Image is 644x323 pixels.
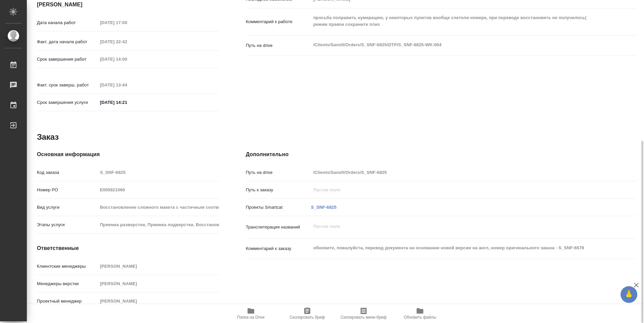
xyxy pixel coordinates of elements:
span: Скопировать мини-бриф [340,315,386,320]
input: Пустое поле [98,37,156,47]
p: Код заказа [37,169,98,176]
textarea: /Clients/Sanofi/Orders/S_SNF-6825/DTP/S_SNF-6825-WK-004 [311,39,604,51]
input: Пустое поле [98,80,156,90]
input: ✎ Введи что-нибудь [98,98,156,107]
input: Пустое поле [98,168,219,177]
input: Пустое поле [98,220,219,230]
input: Пустое поле [98,202,219,212]
button: Скопировать мини-бриф [335,304,392,323]
h4: Ответственные [37,244,219,252]
span: Скопировать бриф [289,315,325,320]
button: Скопировать бриф [279,304,335,323]
button: Обновить файлы [392,304,448,323]
p: Срок завершения услуги [37,99,98,106]
input: Пустое поле [98,18,156,27]
h2: Заказ [37,132,59,142]
textarea: просьба поправить нумерацию, у некоторых пунктов вообще слетели номера, при переводе восстановить... [311,12,604,30]
input: Пустое поле [98,54,156,64]
textarea: обновите, пожалуйста, перевод документа на основании новой версии на англ, номер оригинального за... [311,242,604,254]
input: Пустое поле [98,296,219,306]
input: Пустое поле [311,168,604,177]
p: Комментарий к работе [246,18,311,25]
h4: Основная информация [37,150,219,158]
p: Транслитерация названий [246,224,311,231]
p: Вид услуги [37,204,98,211]
p: Путь на drive [246,169,311,176]
p: Проектный менеджер [37,298,98,305]
p: Номер РО [37,187,98,193]
p: Дата начала работ [37,19,98,26]
h4: Дополнительно [246,150,637,158]
span: Обновить файлы [404,315,436,320]
p: Срок завершения работ [37,56,98,63]
input: Пустое поле [311,185,604,195]
input: Пустое поле [98,185,219,195]
input: Пустое поле [98,279,219,288]
p: Факт. дата начала работ [37,39,98,45]
input: Пустое поле [98,261,219,271]
p: Клиентские менеджеры [37,263,98,270]
span: 🙏 [623,287,635,302]
p: Путь к заказу [246,187,311,193]
p: Путь на drive [246,42,311,49]
p: Этапы услуги [37,221,98,228]
a: S_SNF-6825 [311,205,336,210]
p: Факт. срок заверш. работ [37,82,98,88]
span: Папка на Drive [237,315,265,320]
h4: [PERSON_NAME] [37,1,219,9]
button: Папка на Drive [223,304,279,323]
button: 🙏 [621,286,637,303]
p: Комментарий к заказу [246,245,311,252]
p: Менеджеры верстки [37,280,98,287]
p: Проекты Smartcat [246,204,311,211]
